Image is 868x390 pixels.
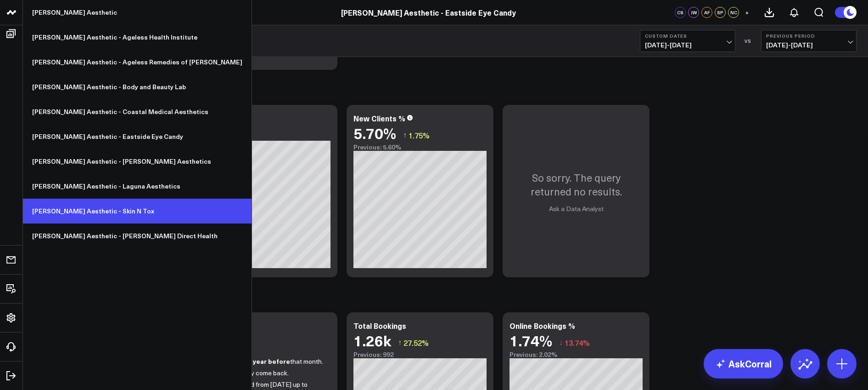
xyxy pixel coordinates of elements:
[353,332,391,349] div: 1.26k
[398,337,402,349] span: ↑
[740,38,756,44] div: VS
[23,149,252,174] a: [PERSON_NAME] Aesthetic - [PERSON_NAME] Aesthetics
[510,321,575,331] div: Online Bookings %
[640,30,735,52] button: Custom Dates[DATE]-[DATE]
[23,224,252,248] a: [PERSON_NAME] Aesthetic - [PERSON_NAME] Direct Health
[688,7,699,18] div: JW
[353,321,406,331] div: Total Bookings
[510,332,552,349] div: 1.74%
[549,204,604,213] a: Ask a Data Analyst
[23,99,252,124] a: [PERSON_NAME] Aesthetic - Coastal Medical Aesthetics
[510,351,643,358] div: Previous: 2.02%
[403,338,429,348] span: 27.52%
[715,7,726,18] div: SP
[403,129,407,141] span: ↑
[353,351,487,358] div: Previous: 992
[745,9,749,16] span: +
[741,7,752,18] button: +
[645,33,730,39] b: Custom Dates
[353,113,405,123] div: New Clients %
[353,143,487,151] div: Previous: 5.60%
[565,338,590,348] span: 13.74%
[645,41,730,49] span: [DATE] - [DATE]
[409,130,430,140] span: 1.75%
[766,33,851,39] b: Previous Period
[23,75,252,99] a: [PERSON_NAME] Aesthetic - Body and Beauty Lab
[675,7,686,18] div: CS
[353,125,396,141] div: 5.70%
[23,25,252,50] a: [PERSON_NAME] Aesthetic - Ageless Health Institute
[704,349,783,379] a: AskCorral
[23,199,252,224] a: [PERSON_NAME] Aesthetic - Skin N Tox
[23,50,252,75] a: [PERSON_NAME] Aesthetic - Ageless Remedies of [PERSON_NAME]
[512,171,640,198] p: So sorry. The query returned no results.
[215,356,290,366] strong: 2 years to 1 year before
[761,30,857,52] button: Previous Period[DATE]-[DATE]
[766,41,851,49] span: [DATE] - [DATE]
[341,7,516,17] a: [PERSON_NAME] Aesthetic - Eastside Eye Candy
[23,174,252,199] a: [PERSON_NAME] Aesthetic - Laguna Aesthetics
[23,124,252,149] a: [PERSON_NAME] Aesthetic - Eastside Eye Candy
[728,7,739,18] div: NC
[559,337,563,349] span: ↓
[701,7,712,18] div: AF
